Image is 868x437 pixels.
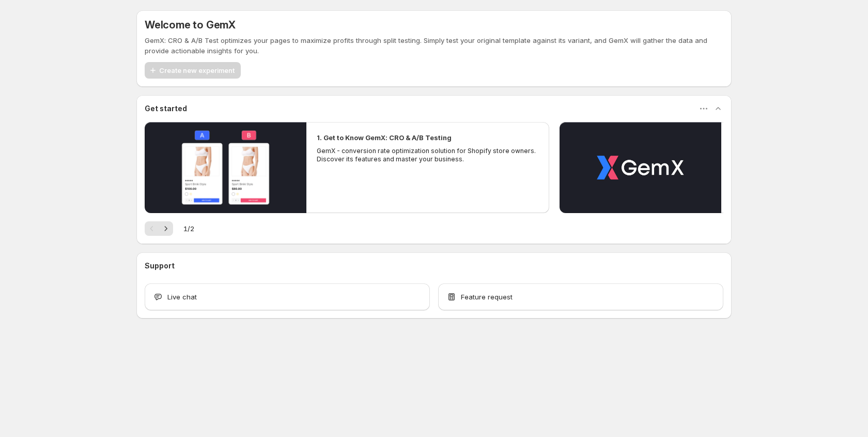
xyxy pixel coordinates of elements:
[167,292,197,302] span: Live chat
[560,122,721,213] button: Play video
[145,19,236,31] h5: Welcome to GemX
[145,221,173,236] nav: Pagination
[461,292,513,302] span: Feature request
[317,132,452,143] h2: 1. Get to Know GemX: CRO & A/B Testing
[145,35,723,56] p: GemX: CRO & A/B Test optimizes your pages to maximize profits through split testing. Simply test ...
[145,103,187,114] h3: Get started
[145,122,306,213] button: Play video
[183,223,194,234] span: 1 / 2
[317,147,539,163] p: GemX - conversion rate optimization solution for Shopify store owners. Discover its features and ...
[145,261,175,271] h3: Support
[159,221,173,236] button: Next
